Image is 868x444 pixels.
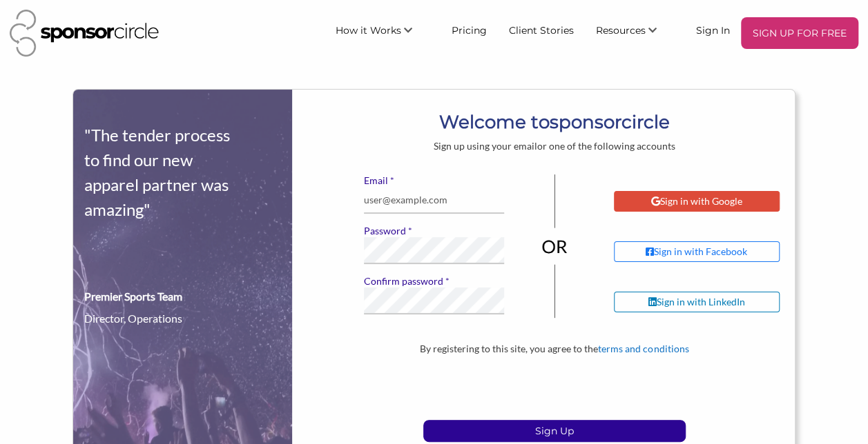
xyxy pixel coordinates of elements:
iframe: reCAPTCHA [450,361,659,414]
label: Password [364,225,503,237]
div: Sign in with LinkedIn [648,296,745,308]
div: Sign up using your email [314,140,795,152]
a: Sign in with Google [614,191,785,212]
p: SIGN UP FOR FREE [746,23,853,43]
button: Sign Up [423,420,686,442]
img: Sponsor Circle Logo [10,10,159,57]
a: Sign In [685,17,741,42]
p: Sign Up [424,421,685,441]
h1: Welcome to circle [314,110,795,134]
div: "The tender process to find our new apparel partner was amazing" [84,123,241,222]
b: sponsor [550,111,621,133]
label: Confirm password [364,275,503,287]
div: Sign in with Facebook [646,245,747,258]
a: Sign in with Facebook [614,241,785,262]
span: How it Works [336,24,401,37]
div: Director, Operations [84,310,182,327]
input: user@example.com [364,187,503,214]
div: Sign in with Google [651,195,742,208]
a: Sign in with LinkedIn [614,292,785,312]
span: Resources [596,24,646,37]
div: Premier Sports Team [84,288,182,305]
label: Email [364,174,503,187]
a: Client Stories [498,17,585,42]
a: Pricing [441,17,498,42]
li: How it Works [325,17,441,49]
a: terms and conditions [598,343,688,354]
li: Resources [585,17,685,49]
img: or-divider-vertical-04be836281eac2ff1e2d8b3dc99963adb0027f4cd6cf8dbd6b945673e6b3c68b.png [541,174,568,318]
span: or one of the following accounts [537,140,675,152]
